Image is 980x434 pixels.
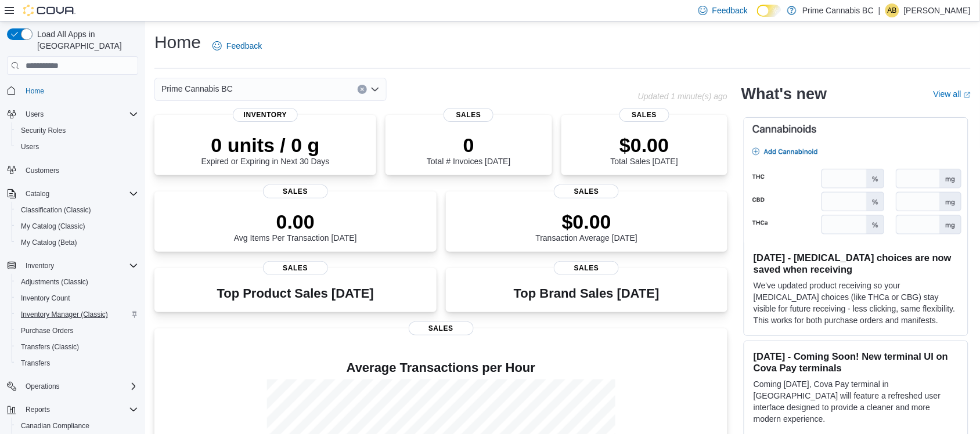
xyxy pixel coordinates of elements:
span: Sales [619,108,669,122]
button: Reports [2,402,143,418]
a: Security Roles [16,124,70,138]
span: Sales [444,108,493,122]
span: Canadian Compliance [21,421,89,431]
span: Operations [21,379,138,393]
a: My Catalog (Classic) [16,219,90,233]
button: Catalog [21,187,54,201]
a: Customers [21,164,64,178]
button: Transfers [12,355,143,371]
h3: [DATE] - Coming Soon! New terminal UI on Cova Pay terminals [754,350,959,374]
span: My Catalog (Beta) [21,238,77,247]
p: $0.00 [536,210,638,233]
span: Purchase Orders [16,324,138,338]
button: Inventory [2,258,143,274]
span: Home [21,83,138,97]
span: Security Roles [21,126,66,135]
img: Cova [23,5,75,16]
button: Inventory Count [12,290,143,306]
button: Users [12,139,143,155]
span: Transfers (Classic) [21,342,79,352]
h3: Top Brand Sales [DATE] [514,287,660,301]
a: Transfers [16,356,55,370]
button: Purchase Orders [12,323,143,339]
span: Users [21,107,138,121]
a: Adjustments (Classic) [16,275,93,289]
button: Inventory [21,259,59,273]
span: Operations [26,382,60,391]
span: Sales [263,185,328,198]
button: Security Roles [12,122,143,139]
span: Transfers [16,356,138,370]
span: Feedback [226,40,262,52]
p: Updated 1 minute(s) ago [638,92,727,101]
p: We've updated product receiving so your [MEDICAL_DATA] choices (like THCa or CBG) stay visible fo... [754,280,959,326]
span: Catalog [26,189,49,198]
svg: External link [964,92,971,99]
a: Classification (Classic) [16,203,96,217]
span: Sales [409,321,474,335]
div: Transaction Average [DATE] [536,210,638,243]
a: Inventory Manager (Classic) [16,308,113,321]
span: Load All Apps in [GEOGRAPHIC_DATA] [33,28,138,52]
h1: Home [154,31,201,54]
button: Customers [2,162,143,179]
a: My Catalog (Beta) [16,236,82,249]
p: Prime Cannabis BC [802,3,874,17]
button: My Catalog (Beta) [12,234,143,251]
span: Canadian Compliance [16,419,138,433]
button: Operations [2,378,143,395]
span: Customers [21,163,138,178]
p: 0 units / 0 g [201,133,330,157]
span: AB [888,3,897,17]
a: Users [16,140,44,154]
span: Catalog [21,187,138,201]
span: Prime Cannabis BC [161,82,233,96]
span: Security Roles [16,124,138,138]
a: Transfers (Classic) [16,340,84,354]
span: Purchase Orders [21,326,74,335]
button: Reports [21,403,55,417]
h2: What's new [741,85,827,103]
span: My Catalog (Classic) [16,219,138,233]
span: Users [26,110,44,119]
p: $0.00 [611,133,678,157]
span: My Catalog (Classic) [21,222,85,231]
span: Reports [26,405,50,414]
a: Home [21,84,49,98]
div: Total Sales [DATE] [611,133,678,166]
button: My Catalog (Classic) [12,218,143,234]
button: Classification (Classic) [12,202,143,218]
button: Users [21,107,48,121]
div: Abigail Bekesza [885,3,899,17]
span: Inventory Count [16,291,138,305]
span: Inventory [233,108,298,122]
span: Adjustments (Classic) [21,277,88,287]
button: Users [2,106,143,122]
a: Inventory Count [16,291,75,305]
p: 0.00 [234,210,357,233]
a: Canadian Compliance [16,419,94,433]
span: Adjustments (Classic) [16,275,138,289]
button: Transfers (Classic) [12,339,143,355]
p: | [878,3,881,17]
a: Purchase Orders [16,324,78,338]
button: Adjustments (Classic) [12,274,143,290]
span: Inventory Count [21,294,70,303]
button: Operations [21,379,64,393]
h3: [DATE] - [MEDICAL_DATA] choices are now saved when receiving [754,252,959,275]
button: Home [2,82,143,99]
span: Home [26,86,44,96]
span: Users [21,142,39,151]
span: Users [16,140,138,154]
p: 0 [427,133,510,157]
span: Sales [554,261,619,275]
span: My Catalog (Beta) [16,236,138,249]
button: Catalog [2,186,143,202]
span: Inventory Manager (Classic) [16,308,138,321]
span: Customers [26,166,59,175]
a: Feedback [208,34,266,57]
a: View allExternal link [934,89,971,99]
span: Inventory Manager (Classic) [21,310,108,319]
div: Expired or Expiring in Next 30 Days [201,133,330,166]
h3: Top Product Sales [DATE] [217,287,374,301]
